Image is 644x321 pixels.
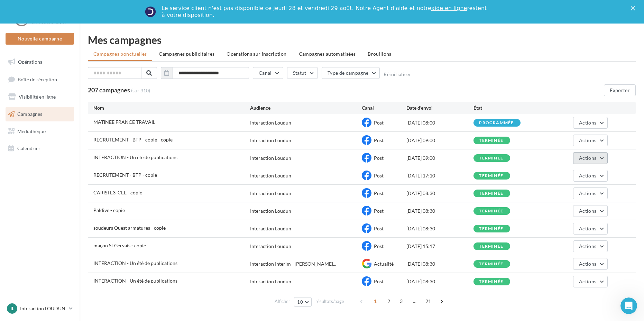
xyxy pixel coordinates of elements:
div: [DATE] 15:17 [406,243,473,250]
span: ... [409,296,420,307]
span: Campagnes [17,111,42,117]
button: Actions [573,223,608,235]
span: 10 [297,299,303,305]
button: Actions [573,240,608,252]
div: Interaction Loudun [250,278,291,285]
span: Visibilité en ligne [19,94,56,100]
a: Médiathèque [4,124,75,139]
button: Actions [573,170,608,182]
button: Actions [573,117,608,129]
span: Campagnes automatisées [299,51,356,57]
button: Canal [253,67,283,79]
div: [DATE] 09:00 [406,137,473,144]
a: aide en ligne [431,5,467,11]
div: Interaction Loudun [250,119,291,126]
div: terminée [479,209,503,213]
a: Campagnes [4,107,75,121]
div: Date d'envoi [406,104,473,111]
span: Calendrier [17,145,40,151]
div: [DATE] 08:30 [406,208,473,214]
button: 10 [294,297,312,307]
span: 207 campagnes [88,86,130,94]
button: Type de campagne [322,67,380,79]
button: Actions [573,152,608,164]
div: Interaction Loudun [250,225,291,232]
span: Interaction Interim - [PERSON_NAME]... [250,260,336,267]
div: [DATE] 08:30 [406,190,473,197]
span: 21 [423,296,434,307]
span: Actions [579,137,596,143]
div: Mes campagnes [88,35,636,45]
span: Paldive - copie [93,207,125,213]
div: Fermer [631,6,638,10]
span: Post [374,208,384,214]
div: Audience [250,104,362,111]
span: Post [374,243,384,249]
div: programmée [479,121,514,125]
span: IL [10,305,14,312]
a: Visibilité en ligne [4,90,75,104]
a: Opérations [4,55,75,69]
div: Interaction Loudun [250,243,291,250]
img: Profile image for Service-Client [145,6,156,17]
span: Afficher [275,298,290,305]
button: Nouvelle campagne [6,33,74,45]
span: Post [374,173,384,178]
a: IL Interaction LOUDUN [6,302,74,315]
div: terminée [479,174,503,178]
div: [DATE] 17:10 [406,172,473,179]
a: Boîte de réception [4,72,75,87]
div: [DATE] 08:00 [406,119,473,126]
span: Actions [579,243,596,249]
span: maçon St Gervais - copie [93,242,146,248]
div: Interaction Loudun [250,208,291,214]
button: Réinitialiser [384,72,411,77]
iframe: Intercom live chat [620,297,637,314]
div: [DATE] 09:00 [406,155,473,162]
div: terminée [479,138,503,143]
span: Post [374,137,384,143]
p: Interaction LOUDUN [20,305,66,312]
span: Boîte de réception [18,76,57,82]
span: soudeurs Ouest armatures - copie [93,225,166,231]
span: Post [374,155,384,161]
span: Campagnes publicitaires [159,51,214,57]
span: Operations sur inscription [227,51,286,57]
span: Actions [579,208,596,214]
span: INTERACTION - Un été de publications [93,260,177,266]
div: Canal [362,104,406,111]
button: Actions [573,135,608,146]
div: [DATE] 08:30 [406,225,473,232]
div: terminée [479,262,503,266]
span: Actions [579,278,596,284]
span: CARISTE3_CEE - copie [93,190,142,195]
span: Post [374,120,384,126]
div: Le service client n'est pas disponible ce jeudi 28 et vendredi 29 août. Notre Agent d'aide et not... [162,5,488,19]
span: 2 [383,296,394,307]
button: Actions [573,258,608,270]
span: Post [374,278,384,284]
div: Nom [93,104,250,111]
button: Statut [287,67,318,79]
button: Actions [573,187,608,199]
div: terminée [479,227,503,231]
a: Calendrier [4,141,75,156]
div: [DATE] 08:30 [406,278,473,285]
button: Actions [573,276,608,287]
span: INTERACTION - Un été de publications [93,154,177,160]
div: État [473,104,541,111]
button: Exporter [604,84,636,96]
button: Actions [573,205,608,217]
span: INTERACTION - Un été de publications [93,278,177,284]
span: Actualité [374,261,394,267]
span: 3 [396,296,407,307]
div: terminée [479,156,503,160]
span: Médiathèque [17,128,46,134]
span: Brouillons [368,51,392,57]
span: Actions [579,261,596,267]
div: Interaction Loudun [250,190,291,197]
div: terminée [479,279,503,284]
span: résultats/page [315,298,344,305]
span: Post [374,190,384,196]
span: 1 [370,296,381,307]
